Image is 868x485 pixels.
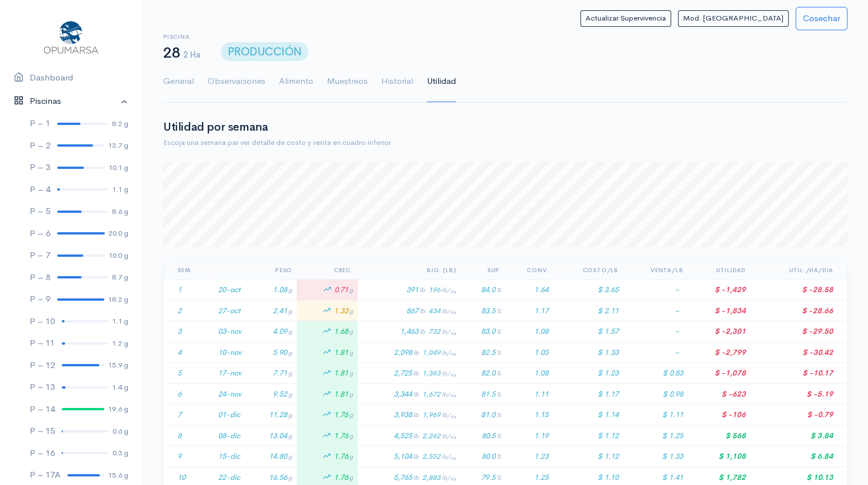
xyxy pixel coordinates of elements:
[688,261,750,280] th: Utilidad
[553,261,623,280] th: Costo/Lb
[213,342,247,363] td: 10-nov
[461,321,506,342] td: 83.0
[422,348,456,357] span: 1,049
[108,162,128,173] div: 10.1 g
[413,474,419,482] span: lb
[297,405,358,426] td: 1.76
[442,308,456,315] span: lb/
[327,61,368,102] a: Muestreos
[506,446,553,467] td: 1.23
[675,326,683,336] span: –
[108,403,128,415] div: 19.6 g
[30,403,55,416] div: P – 14
[358,300,461,321] td: 867
[30,425,55,438] div: P – 15
[177,326,181,336] span: 3
[496,307,501,315] span: %
[496,452,501,460] span: %
[429,306,456,316] span: 434
[450,289,456,294] sub: Ha
[678,10,789,27] button: Mod. [GEOGRAPHIC_DATA]
[297,261,358,280] th: Crec.
[662,431,683,440] span: $ 1.25
[663,368,683,378] span: $ 0.83
[419,328,425,336] span: lb
[112,118,128,130] div: 8.2 g
[358,342,461,363] td: 2,098
[297,383,358,405] td: 1.81
[496,474,501,482] span: %
[442,391,456,398] span: lb/
[177,347,181,357] span: 4
[688,342,750,363] td: $ -2,799
[450,393,456,398] sub: Ha
[112,426,128,437] div: 0.6 g
[30,381,55,394] div: P – 13
[419,307,425,315] span: lb
[30,271,50,284] div: P – 8
[164,261,197,280] th: Sem.
[427,61,456,102] a: Utilidad
[30,315,55,328] div: P – 10
[750,321,847,342] td: $ -29.50
[461,261,506,280] th: Sup.
[750,383,847,405] td: $ -5.19
[247,261,297,280] th: Peso
[461,446,506,467] td: 80.0
[177,389,181,399] span: 6
[422,452,456,461] span: 2,552
[422,369,456,378] span: 1,363
[450,435,456,440] sub: Ha
[247,425,297,446] td: 13.04
[288,328,292,336] span: g
[349,432,353,440] span: g
[30,337,55,350] div: P – 11
[506,383,553,405] td: 1.11
[288,432,292,440] span: g
[688,405,750,426] td: $ -106
[413,432,419,440] span: lb
[247,363,297,384] td: 7.71
[413,411,419,419] span: lb
[553,280,623,301] td: $ 3.65
[553,300,623,321] td: $ 2.11
[163,137,847,148] div: Escoja una semana par ver detalle de costo y venta en cuadro inferior.
[750,446,847,467] td: $ 6.84
[358,363,461,384] td: 2,725
[30,117,50,130] div: P – 1
[750,425,847,446] td: $ 3.84
[506,280,553,301] td: 1.64
[30,139,50,152] div: P – 2
[750,280,847,301] td: $ -28.58
[213,425,247,446] td: 08-dic
[750,405,847,426] td: $ -0.79
[506,425,553,446] td: 1.19
[688,321,750,342] td: $ -2,301
[349,390,353,398] span: g
[450,414,456,419] sub: Ha
[177,368,181,378] span: 5
[112,272,128,283] div: 8.7 g
[213,300,247,321] td: 27-oct
[358,261,461,280] th: Bio. (Lb)
[381,61,413,102] a: Historial
[422,473,456,482] span: 2,883
[163,34,200,40] h6: Piscina
[112,382,128,393] div: 1.4 g
[288,452,292,460] span: g
[297,425,358,446] td: 1.76
[496,411,501,419] span: %
[30,359,55,372] div: P – 12
[297,363,358,384] td: 1.81
[163,61,194,102] a: General
[30,249,50,262] div: P – 7
[688,425,750,446] td: $ 568
[580,10,671,27] button: Actualizar Supervivencia
[358,405,461,426] td: 3,938
[30,205,50,218] div: P – 5
[112,184,128,195] div: 1.1 g
[422,410,456,419] span: 1,969
[349,307,353,315] span: g
[177,306,181,316] span: 2
[442,453,456,460] span: lb/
